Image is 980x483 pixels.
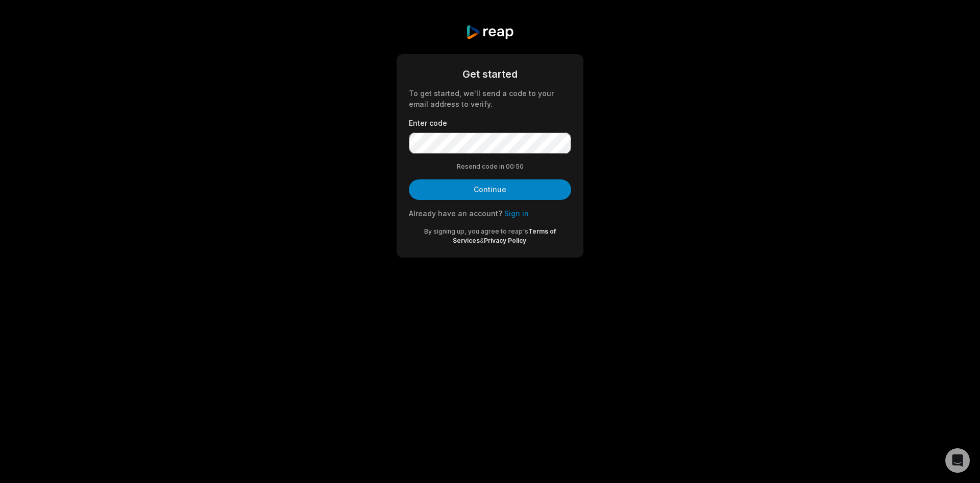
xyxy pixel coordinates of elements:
[424,227,528,235] span: By signing up, you agree to reap's
[409,66,571,82] div: Get started
[480,237,484,244] span: &
[504,209,529,218] a: Sign in
[465,25,514,40] img: reap
[409,118,571,128] label: Enter code
[453,227,556,244] a: Terms of Services
[484,237,526,244] a: Privacy Policy
[409,162,571,171] div: Resend code in 00:
[945,448,970,473] div: Open Intercom Messenger
[526,237,528,244] span: .
[409,209,502,218] span: Already have an account?
[409,88,571,109] div: To get started, we'll send a code to your email address to verify.
[516,162,524,171] span: 50
[409,179,571,200] button: Continue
